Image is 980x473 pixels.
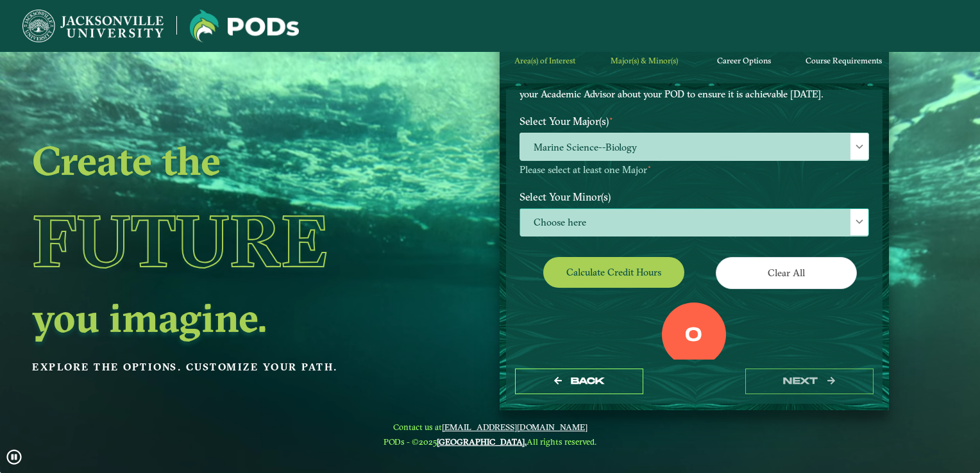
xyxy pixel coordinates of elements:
[32,142,409,178] h2: Create the
[190,10,299,42] img: Jacksonville University logo
[437,436,527,447] a: [GEOGRAPHIC_DATA].
[32,358,409,377] p: Explore the options. Customize your path.
[543,257,684,287] button: Calculate credit hours
[609,113,614,123] sup: ⋆
[520,133,868,161] span: Marine Science--Biology
[806,56,882,65] span: Course Requirements
[611,56,678,65] span: Major(s) & Minor(s)
[510,185,879,208] label: Select Your Minor(s)
[32,299,409,335] h2: you imagine.
[717,56,771,65] span: Career Options
[685,324,702,348] label: 0
[571,376,605,386] span: Back
[520,209,868,236] span: Choose here
[515,369,643,395] button: Back
[520,164,869,176] p: Please select at least one Major
[442,422,587,432] a: [EMAIL_ADDRESS][DOMAIN_NAME]
[22,10,164,42] img: Jacksonville University logo
[32,183,409,299] h1: Future
[514,56,575,65] span: Area(s) of Interest
[384,422,596,432] span: Contact us at
[510,110,879,133] label: Select Your Major(s)
[745,369,874,395] button: next
[384,436,596,447] span: PODs - ©2025 All rights reserved.
[647,162,652,171] sup: ⋆
[716,257,857,288] button: Clear All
